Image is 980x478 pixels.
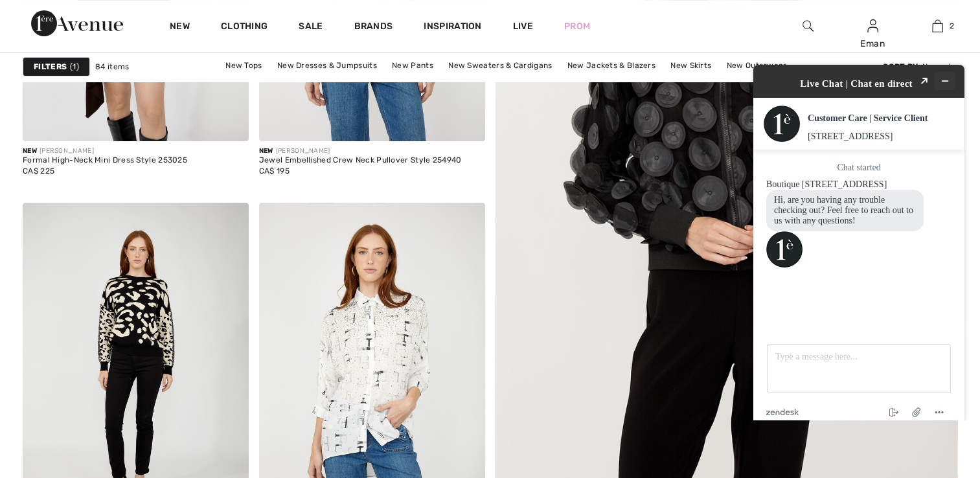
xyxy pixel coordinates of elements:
a: New Jackets & Blazers [561,57,662,74]
a: New Sweaters & Cardigans [442,57,558,74]
img: search the website [803,18,814,34]
button: Menu [191,356,212,371]
img: 1ère Avenue [31,10,123,36]
img: My Info [867,18,878,34]
a: New Dresses & Jumpsuits [271,57,383,74]
span: CA$ 195 [259,166,290,176]
a: New [170,21,190,34]
iframe: Find more information here [738,49,980,420]
span: 1 [70,61,79,73]
button: End chat [146,356,166,371]
span: New [23,147,37,155]
div: [PERSON_NAME] [259,146,462,156]
span: 2 [950,20,954,32]
div: [PERSON_NAME] [23,146,187,156]
a: Live [513,19,533,33]
div: Eman [841,37,904,51]
a: New Tops [219,57,268,74]
div: Jewel Embellished Crew Neck Pullover Style 254940 [259,156,462,165]
a: Sale [299,21,323,34]
span: 84 items [95,61,129,73]
a: New Outerwear [720,57,793,74]
button: Attach file [168,355,189,372]
a: New Skirts [664,57,718,74]
span: Chat [28,9,55,21]
a: 2 [906,18,969,34]
div: Formal High-Neck Mini Dress Style 253025 [23,156,187,165]
span: CA$ 225 [23,166,54,176]
a: Clothing [221,21,268,34]
img: My Bag [932,18,943,34]
a: Sign In [867,19,878,32]
span: New [259,147,273,155]
a: New Pants [385,57,440,74]
a: Prom [564,19,590,33]
a: Brands [354,21,393,34]
strong: Filters [34,61,67,73]
span: Inspiration [424,21,481,34]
